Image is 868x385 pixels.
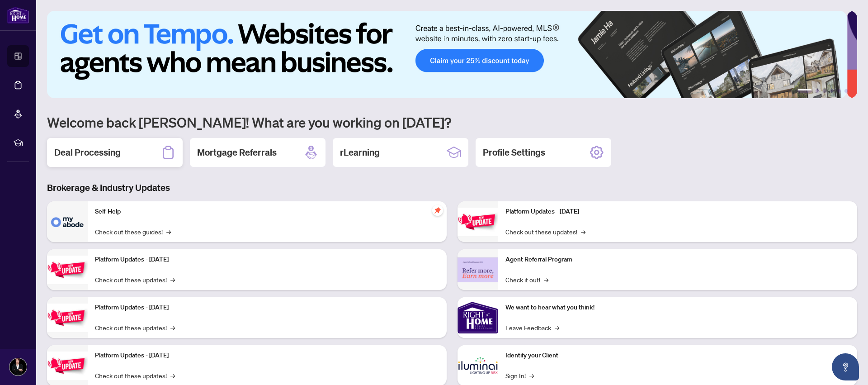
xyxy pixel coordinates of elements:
h2: Deal Processing [54,146,121,159]
img: Platform Updates - July 8, 2025 [47,352,88,380]
span: → [581,227,585,237]
p: Platform Updates - [DATE] [95,303,439,313]
img: Slide 0 [47,11,847,98]
img: We want to hear what you think! [458,297,498,338]
span: → [170,371,175,380]
button: Open asap [832,353,859,380]
button: 2 [816,89,819,93]
img: Agent Referral Program [458,257,498,282]
a: Sign In!→ [505,371,534,380]
h1: Welcome back [PERSON_NAME]! What are you working on [DATE]? [47,114,857,131]
span: → [170,323,175,333]
button: 1 [797,89,812,93]
span: → [555,323,559,333]
img: Platform Updates - September 16, 2025 [47,256,88,284]
span: → [166,227,171,237]
p: Platform Updates - [DATE] [505,207,850,217]
img: Platform Updates - June 23, 2025 [458,208,498,236]
img: Self-Help [47,201,88,242]
button: 6 [844,89,848,93]
span: pushpin [432,205,443,216]
span: → [170,275,175,285]
a: Leave Feedback→ [505,323,559,333]
a: Check it out!→ [505,275,548,285]
a: Check out these updates!→ [95,323,175,333]
h3: Brokerage & Industry Updates [47,181,857,194]
a: Check out these updates!→ [95,371,175,380]
button: 4 [830,89,834,93]
h2: Profile Settings [483,146,545,159]
img: Platform Updates - July 21, 2025 [47,304,88,332]
p: Platform Updates - [DATE] [95,255,439,265]
h2: Mortgage Referrals [197,146,277,159]
img: Profile Icon [9,358,27,375]
span: → [544,275,548,285]
a: Check out these guides!→ [95,227,171,237]
p: Identify your Client [505,351,850,361]
button: 5 [837,89,841,93]
a: Check out these updates!→ [505,227,585,237]
button: 3 [823,89,826,93]
p: Agent Referral Program [505,255,850,265]
a: Check out these updates!→ [95,275,175,285]
h2: rLearning [340,146,380,159]
p: Self-Help [95,207,439,217]
span: → [529,371,534,380]
p: We want to hear what you think! [505,303,850,313]
img: logo [7,7,29,24]
p: Platform Updates - [DATE] [95,351,439,361]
